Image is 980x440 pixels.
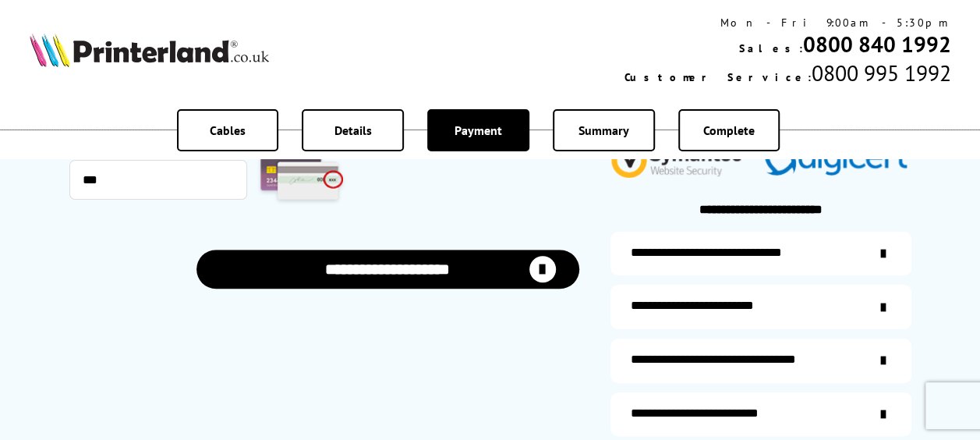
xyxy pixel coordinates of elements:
[703,122,755,138] span: Complete
[610,232,911,276] a: additional-ink
[624,70,811,84] span: Customer Service:
[610,285,911,329] a: items-arrive
[210,122,246,138] span: Cables
[624,16,950,30] div: Mon - Fri 9:00am - 5:30pm
[334,122,372,138] span: Details
[802,30,950,59] a: 0800 840 1992
[455,122,502,138] span: Payment
[30,33,269,66] img: Printerland Logo
[811,59,950,87] span: 0800 995 1992
[610,392,911,437] a: secure-website
[610,339,911,383] a: additional-cables
[738,41,802,55] span: Sales:
[578,122,629,138] span: Summary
